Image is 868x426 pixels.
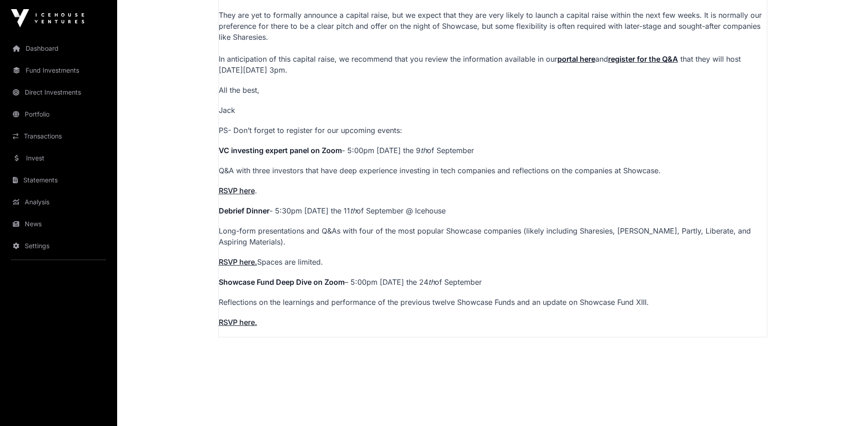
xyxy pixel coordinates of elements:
[219,105,767,116] p: Jack
[557,54,595,64] a: portal here
[7,214,110,234] a: News
[219,206,270,215] strong: Debrief Dinner
[7,236,110,256] a: Settings
[421,146,427,155] em: th
[7,104,110,124] a: Portfolio
[219,125,767,136] p: PS- Don’t forget to register for our upcoming events:
[7,60,110,80] a: Fund Investments
[219,185,767,196] p: .
[219,145,767,156] p: - 5:00pm [DATE] the 9 of September
[219,277,345,287] strong: Showcase Fund Deep Dive on Zoom
[219,225,767,247] p: Long-form presentations and Q&As with four of the most popular Showcase companies (likely includi...
[219,297,767,308] p: Reflections on the learnings and performance of the previous twelve Showcase Funds and an update ...
[7,126,110,146] a: Transactions
[219,318,257,327] a: RSVP here.
[7,82,110,102] a: Direct Investments
[7,148,110,168] a: Invest
[219,277,767,288] p: – 5:00pm [DATE] the 24 of September
[219,186,255,195] a: RSVP here
[822,382,868,426] iframe: Chat Widget
[219,146,342,155] strong: VC investing expert panel on Zoom
[7,170,110,190] a: Statements
[7,38,110,59] a: Dashboard
[219,256,767,267] p: Spaces are limited.
[428,277,435,287] em: th
[350,206,356,215] em: th
[219,85,767,96] p: All the best,
[219,205,767,216] p: - 5:30pm [DATE] the 11 of September @ Icehouse
[7,192,110,212] a: Analysis
[219,257,257,266] a: RSVP here.
[219,165,767,176] p: Q&A with three investors that have deep experience investing in tech companies and reflections on...
[11,9,84,27] img: Icehouse Ventures Logo
[608,54,678,64] a: register for the Q&A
